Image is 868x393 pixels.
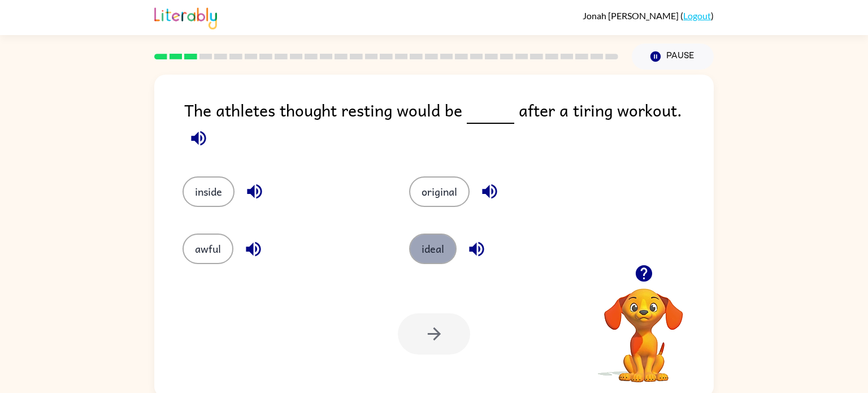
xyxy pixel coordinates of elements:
span: Jonah [PERSON_NAME] [583,10,680,21]
img: Literably [154,5,217,29]
button: awful [183,234,233,264]
video: Your browser must support playing .mp4 files to use Literably. Please try using another browser. [587,271,700,384]
button: inside [183,176,235,207]
div: The athletes thought resting would be after a tiring workout. [184,97,714,154]
div: ( ) [583,10,714,21]
button: ideal [409,234,457,264]
button: original [409,176,470,207]
button: Pause [632,44,714,70]
a: Logout [683,10,711,21]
